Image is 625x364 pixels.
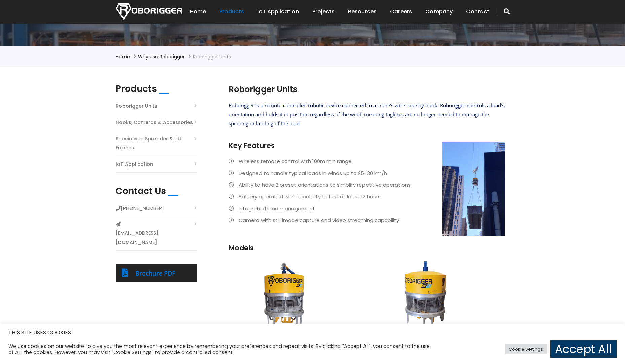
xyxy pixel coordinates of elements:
a: Contact [466,1,489,22]
li: Roborigger Units [193,52,231,61]
div: We use cookies on our website to give you the most relevant experience by remembering your prefer... [8,343,434,355]
a: Careers [390,1,412,22]
li: Ability to have 2 preset orientations to simplify repetitive operations [229,180,505,189]
li: Wireless remote control with 100m min range [229,157,505,166]
a: Why use Roborigger [138,53,185,60]
li: Camera with still image capture and video streaming capability [229,216,505,225]
a: [EMAIL_ADDRESS][DOMAIN_NAME] [116,229,197,247]
a: Roborigger Units [116,102,157,111]
h2: Products [116,84,157,94]
a: IoT Application [116,160,153,169]
a: Home [116,53,130,60]
li: Integrated load management [229,204,505,213]
a: Accept All [550,340,617,358]
h3: Key Features [229,141,505,150]
h2: Contact Us [116,186,166,196]
a: Home [190,1,206,22]
h5: THIS SITE USES COOKIES [8,328,617,337]
li: Designed to handle typical loads in winds up to 25-30 km/h [229,169,505,178]
a: Projects [312,1,335,22]
a: Specialised Spreader & Lift Frames [116,134,197,152]
a: Products [219,1,244,22]
a: Company [425,1,453,22]
a: Brochure PDF [135,269,175,277]
img: Nortech [116,3,182,20]
h2: Roborigger Units [229,84,505,95]
a: Resources [348,1,377,22]
h3: Models [229,243,505,253]
a: IoT Application [257,1,299,22]
li: Battery operated with capability to last at least 12 hours [229,192,505,201]
a: Cookie Settings [505,344,547,354]
span: Roborigger is a remote-controlled robotic device connected to a crane's wire rope by hook. Robori... [229,102,505,127]
a: Hooks, Cameras & Accessories [116,118,193,127]
li: [PHONE_NUMBER] [116,204,197,216]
